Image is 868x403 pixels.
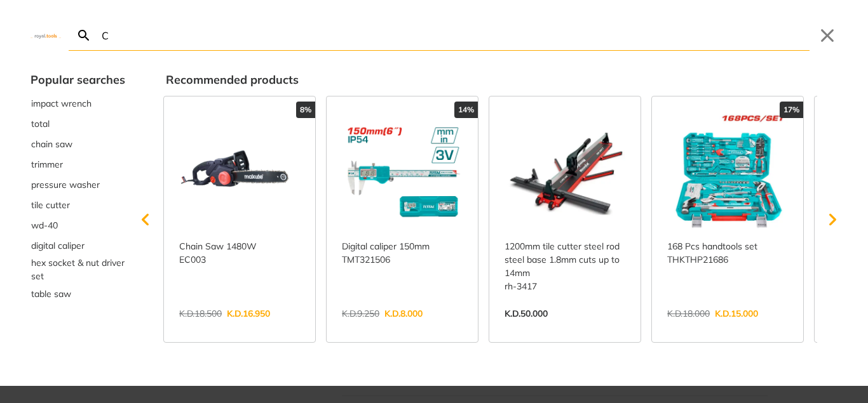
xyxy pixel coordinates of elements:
div: Suggestion: total [31,114,125,134]
div: Suggestion: pressure washer [31,175,125,195]
button: Close [817,25,837,46]
button: Select suggestion: table saw [31,284,125,304]
div: Suggestion: chain saw [31,134,125,154]
div: Suggestion: digital caliper [31,235,125,256]
svg: Scroll right [820,207,845,232]
div: 17% [780,102,803,118]
span: wd-40 [31,219,58,232]
span: table saw [31,287,71,301]
button: Select suggestion: impact wrench [31,93,125,114]
div: Suggestion: tile cutter [31,195,125,215]
button: Select suggestion: wd-40 [31,215,125,235]
div: 14% [454,102,478,118]
button: Select suggestion: total [31,114,125,134]
div: Recommended products [166,71,837,88]
div: Suggestion: hex socket & nut driver set [31,256,125,284]
svg: Scroll left [133,207,158,232]
div: Popular searches [31,71,125,88]
button: Select suggestion: chain saw [31,134,125,154]
div: 8% [296,102,315,118]
div: Suggestion: wd-40 [31,215,125,235]
img: Close [31,32,61,38]
span: impact wrench [31,97,92,110]
div: Suggestion: trimmer [31,154,125,175]
span: tile cutter [31,199,70,212]
div: Suggestion: impact wrench [31,93,125,114]
button: Select suggestion: trimmer [31,154,125,175]
button: Select suggestion: digital caliper [31,235,125,256]
span: pressure washer [31,178,100,192]
button: Select suggestion: pressure washer [31,175,125,195]
input: Search… [99,20,810,50]
button: Select suggestion: hex socket & nut driver set [31,256,125,284]
button: Select suggestion: tile cutter [31,195,125,215]
div: Suggestion: table saw [31,284,125,304]
span: chain saw [31,138,72,151]
span: total [31,117,50,131]
span: hex socket & nut driver set [31,256,125,283]
span: trimmer [31,158,63,171]
span: digital caliper [31,239,85,253]
svg: Search [76,28,92,43]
